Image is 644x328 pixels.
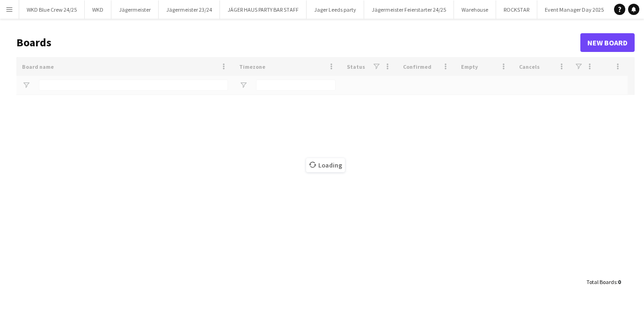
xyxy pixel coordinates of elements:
[537,0,612,19] button: Event Manager Day 2025
[454,0,496,19] button: Warehouse
[111,0,159,19] button: Jägermeister
[496,0,537,19] button: ROCKSTAR
[586,278,616,285] span: Total Boards
[85,0,111,19] button: WKD
[586,273,621,291] div: :
[618,278,621,285] span: 0
[580,33,635,52] a: New Board
[220,0,307,19] button: JÄGER HAUS PARTY BAR STAFF
[364,0,454,19] button: Jägermeister Feierstarter 24/25
[19,0,85,19] button: WKD Blue Crew 24/25
[16,36,580,50] h1: Boards
[306,158,345,172] span: Loading
[307,0,364,19] button: Jager Leeds party
[159,0,220,19] button: Jägermeister 23/24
